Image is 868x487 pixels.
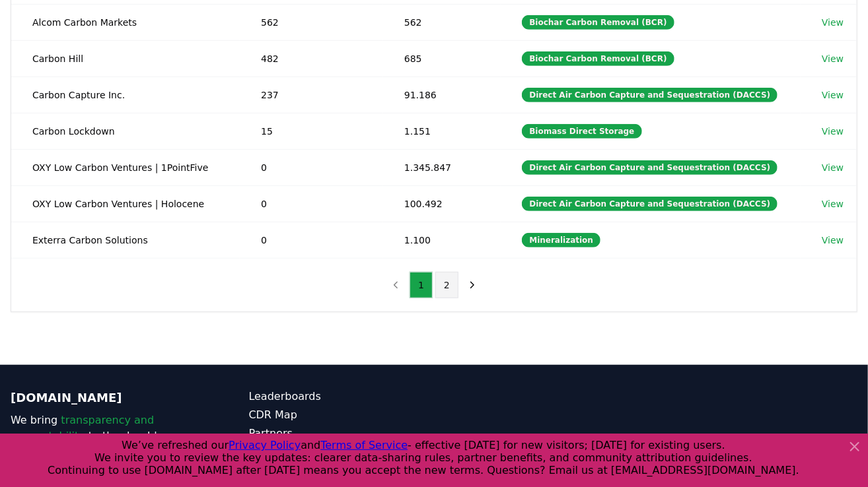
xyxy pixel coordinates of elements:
a: Leaderboards [249,389,435,405]
td: OXY Low Carbon Ventures | 1PointFive [11,149,240,185]
p: [DOMAIN_NAME] [11,389,196,407]
button: 1 [410,272,433,298]
div: Biochar Carbon Removal (BCR) [522,51,674,66]
td: 482 [240,40,383,77]
td: Carbon Hill [11,40,240,77]
div: Biomass Direct Storage [522,124,641,139]
td: 15 [240,113,383,149]
td: 0 [240,222,383,258]
div: Direct Air Carbon Capture and Sequestration (DACCS) [522,197,778,211]
button: next page [461,272,484,298]
button: 2 [435,272,458,298]
td: 0 [240,149,383,185]
span: transparency and accountability [11,414,154,442]
a: View [822,125,844,138]
td: OXY Low Carbon Ventures | Holocene [11,185,240,222]
td: 685 [383,40,501,77]
div: Direct Air Carbon Capture and Sequestration (DACCS) [522,160,778,175]
a: View [822,197,844,211]
td: 562 [383,4,501,40]
div: Biochar Carbon Removal (BCR) [522,15,674,30]
td: 1.100 [383,222,501,258]
a: Partners [249,426,435,441]
a: View [822,161,844,174]
div: Mineralization [522,233,600,247]
td: 1.151 [383,113,501,149]
td: 562 [240,4,383,40]
td: Carbon Capture Inc. [11,77,240,113]
a: CDR Map [249,407,435,423]
td: 0 [240,185,383,222]
a: View [822,52,844,65]
a: View [822,16,844,29]
p: We bring to the durable carbon removal market [11,412,196,460]
td: Exterra Carbon Solutions [11,222,240,258]
td: Alcom Carbon Markets [11,4,240,40]
td: Carbon Lockdown [11,113,240,149]
a: View [822,234,844,247]
td: 100.492 [383,185,501,222]
td: 237 [240,77,383,113]
a: View [822,88,844,102]
td: 1.345.847 [383,149,501,185]
div: Direct Air Carbon Capture and Sequestration (DACCS) [522,88,778,102]
td: 91.186 [383,77,501,113]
